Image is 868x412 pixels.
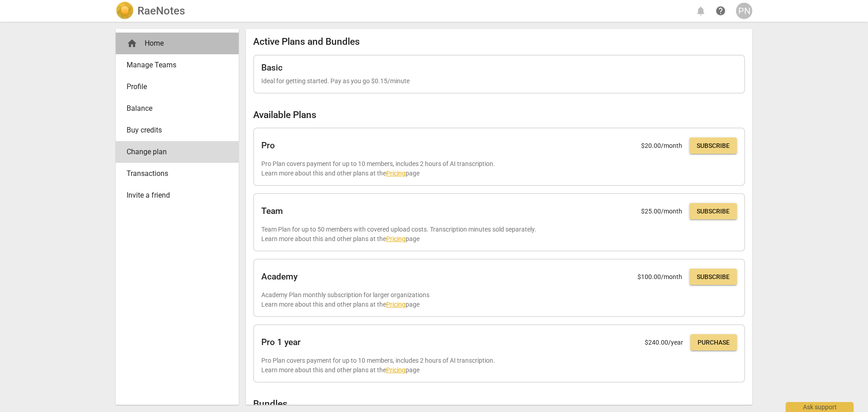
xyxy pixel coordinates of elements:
a: Pricing [386,235,406,242]
span: Purchase [698,338,730,347]
a: Pricing [386,170,406,177]
h2: Active Plans and Bundles [253,36,745,47]
a: Change plan [116,141,239,163]
p: Team Plan for up to 50 members with covered upload costs. Transcription minutes sold separately. ... [261,225,737,243]
h2: Pro 1 year [261,337,301,347]
span: Invite a friend [127,190,221,201]
span: Subscribe [697,273,730,282]
div: Home [127,38,221,49]
a: LogoRaeNotes [116,2,185,20]
p: $ 100.00 /month [637,272,682,282]
h2: Bundles [253,398,745,410]
p: Pro Plan covers payment for up to 10 members, includes 2 hours of AI transcription. Learn more ab... [261,159,737,178]
span: Subscribe [697,207,730,216]
button: Purchase [690,334,737,350]
a: Transactions [116,163,239,185]
a: Manage Teams [116,54,239,76]
span: Subscribe [697,142,730,151]
span: Buy credits [127,125,221,136]
span: Change plan [127,147,221,157]
button: PN [736,3,752,19]
p: $ 25.00 /month [641,207,682,216]
a: Help [712,3,729,19]
button: Subscribe [689,269,737,285]
span: Balance [127,103,221,114]
button: Subscribe [689,203,737,219]
h2: Academy [261,272,297,282]
div: Ask support [786,402,854,412]
h2: Pro [261,141,275,151]
a: Balance [116,98,239,119]
div: Home [116,33,239,54]
p: Ideal for getting started. Pay as you go $0.15/minute [261,76,737,86]
button: Subscribe [689,137,737,154]
a: Profile [116,76,239,98]
a: Pricing [386,366,406,374]
a: Pricing [386,301,406,308]
h2: Available Plans [253,109,745,121]
span: home [127,38,137,49]
h2: RaeNotes [137,5,185,17]
span: help [715,5,726,16]
h2: Basic [261,63,283,73]
p: $ 20.00 /month [641,141,682,151]
a: Buy credits [116,119,239,141]
h2: Team [261,206,283,216]
span: Manage Teams [127,60,221,71]
span: Transactions [127,168,221,179]
a: Invite a friend [116,185,239,206]
img: Logo [116,2,134,20]
p: Pro Plan covers payment for up to 10 members, includes 2 hours of AI transcription. Learn more ab... [261,356,737,374]
span: Profile [127,81,221,92]
p: $ 240.00 /year [645,338,683,347]
p: Academy Plan monthly subscription for larger organizations Learn more about this and other plans ... [261,290,737,309]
